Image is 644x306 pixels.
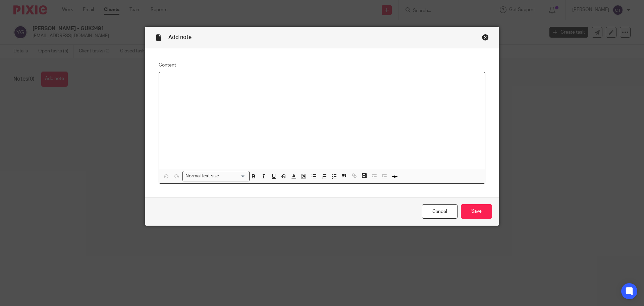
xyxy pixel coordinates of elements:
[159,62,485,69] label: Content
[184,173,221,180] span: Normal text size
[422,204,458,219] a: Cancel
[461,204,492,219] input: Save
[168,35,192,40] span: Add note
[182,171,250,181] div: Search for option
[482,34,489,41] div: Close this dialog window
[221,173,246,180] input: Search for option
